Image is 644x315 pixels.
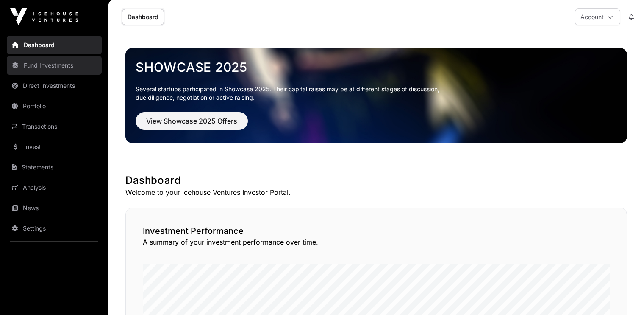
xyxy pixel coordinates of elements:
[7,56,102,75] a: Fund Investments
[7,178,102,197] a: Analysis
[602,274,644,315] iframe: Chat Widget
[146,116,237,126] span: View Showcase 2025 Offers
[7,158,102,177] a: Statements
[143,225,610,237] h2: Investment Performance
[7,117,102,136] a: Transactions
[136,59,617,75] a: Showcase 2025
[10,8,78,25] img: Icehouse Ventures Logo
[7,138,102,156] a: Invest
[136,121,248,129] a: View Showcase 2025 Offers
[122,9,164,25] a: Dashboard
[136,85,617,102] p: Several startups participated in Showcase 2025. Their capital raises may be at different stages o...
[7,36,102,54] a: Dashboard
[7,76,102,95] a: Direct Investments
[7,97,102,115] a: Portfolio
[7,199,102,217] a: News
[125,187,627,197] p: Welcome to your Icehouse Ventures Investor Portal.
[143,237,610,247] p: A summary of your investment performance over time.
[125,174,627,187] h1: Dashboard
[136,112,248,130] button: View Showcase 2025 Offers
[125,48,627,143] img: Showcase 2025
[575,8,620,25] button: Account
[7,219,102,238] a: Settings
